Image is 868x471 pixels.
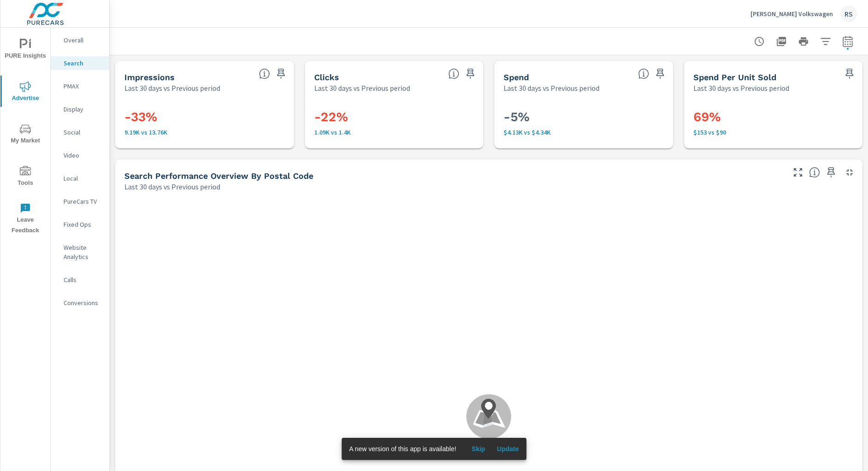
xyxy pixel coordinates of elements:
[467,445,489,453] span: Skip
[64,174,102,183] p: Local
[794,32,813,51] button: Print Report
[274,66,288,81] span: Save this to your personalized report
[64,82,102,91] p: PMAX
[64,35,102,45] p: Overall
[64,243,102,261] p: Website Analytics
[51,273,109,287] div: Calls
[51,33,109,47] div: Overall
[51,171,109,185] div: Local
[64,105,102,114] p: Display
[504,72,529,82] h5: Spend
[314,72,339,82] h5: Clicks
[493,442,522,456] button: Update
[824,165,839,180] span: Save this to your personalized report
[772,32,791,51] button: "Export Report to PDF"
[504,109,664,125] h3: -5%
[3,203,47,236] span: Leave Feedback
[840,6,857,22] div: RS
[791,165,805,180] button: Make Fullscreen
[124,109,285,125] h3: -33%
[809,167,820,178] span: Understand Search performance data by postal code. Individual postal codes can be selected and ex...
[497,445,519,453] span: Update
[64,197,102,206] p: PureCars TV
[51,79,109,93] div: PMAX
[314,109,475,125] h3: -22%
[504,82,599,94] p: Last 30 days vs Previous period
[653,66,668,81] span: Save this to your personalized report
[0,28,50,240] div: nav menu
[504,129,664,136] p: $4,131 vs $4,337
[259,68,270,79] span: The number of times an ad was shown on your behalf.
[751,10,833,18] p: [PERSON_NAME] Volkswagen
[51,241,109,264] div: Website Analytics
[3,124,47,146] span: My Market
[693,129,854,136] p: $153 vs $90
[64,59,102,68] p: Search
[463,66,478,81] span: Save this to your personalized report
[842,165,857,180] button: Minimize Widget
[3,39,47,61] span: PURE Insights
[638,68,649,79] span: The amount of money spent on advertising during the period.
[51,102,109,116] div: Display
[51,56,109,70] div: Search
[842,66,857,81] span: Save this to your personalized report
[693,109,854,125] h3: 69%
[839,32,857,51] button: Select Date Range
[124,72,175,82] h5: Impressions
[463,442,493,456] button: Skip
[448,68,459,79] span: The number of times an ad was clicked by a consumer.
[693,72,776,82] h5: Spend Per Unit Sold
[51,125,109,139] div: Social
[124,181,220,192] p: Last 30 days vs Previous period
[3,81,47,104] span: Advertise
[64,220,102,229] p: Fixed Ops
[693,82,789,94] p: Last 30 days vs Previous period
[64,151,102,160] p: Video
[124,129,285,136] p: 9,186 vs 13,760
[51,218,109,231] div: Fixed Ops
[816,32,835,51] button: Apply Filters
[349,445,457,453] span: A new version of this app is available!
[64,298,102,307] p: Conversions
[51,194,109,208] div: PureCars TV
[124,82,220,94] p: Last 30 days vs Previous period
[64,128,102,137] p: Social
[51,296,109,310] div: Conversions
[314,129,475,136] p: 1,094 vs 1,398
[3,166,47,188] span: Tools
[314,82,410,94] p: Last 30 days vs Previous period
[124,171,313,181] h5: Search Performance Overview By Postal Code
[64,275,102,284] p: Calls
[51,148,109,162] div: Video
